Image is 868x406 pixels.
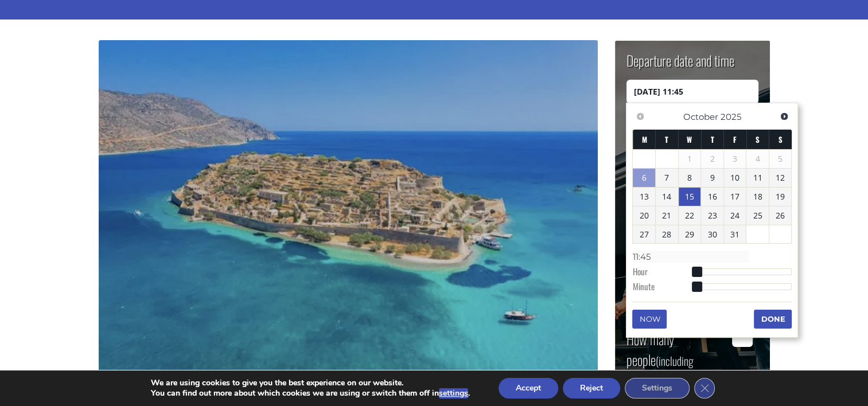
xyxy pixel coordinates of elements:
[633,188,655,206] a: 13
[779,134,783,145] span: Sunday
[636,112,645,121] span: Previous
[769,169,792,187] a: 12
[724,150,746,168] span: 3
[656,206,678,225] a: 21
[694,378,715,399] button: Close GDPR Cookie Banner
[563,378,620,399] button: Reject
[679,150,701,168] span: 1
[724,206,746,225] a: 24
[687,134,692,145] span: Wednesday
[656,188,678,206] a: 14
[780,112,789,121] span: Next
[776,109,792,124] a: Next
[626,352,694,390] small: (including children)
[99,40,598,385] img: How Much Do Taxis Cost in Crete? Real Prices for 2025
[625,378,690,399] button: Settings
[756,134,760,145] span: Saturday
[746,169,769,187] a: 11
[769,206,792,225] a: 26
[733,134,737,145] span: Friday
[746,150,769,168] span: 4
[626,329,726,391] label: How many people ?
[679,188,701,206] a: 15
[656,169,678,187] a: 7
[632,310,667,328] button: Now
[641,134,647,145] span: Monday
[499,378,558,399] button: Accept
[665,134,668,145] span: Tuesday
[679,169,701,187] a: 8
[724,169,746,187] a: 10
[724,225,746,244] a: 31
[633,169,655,187] a: 6
[701,206,723,225] a: 23
[626,50,734,80] label: Departure date and time
[633,206,655,225] a: 20
[632,266,696,280] dt: Hour
[746,206,769,225] a: 25
[724,188,746,206] a: 17
[721,111,741,122] span: 2025
[151,378,470,388] p: We are using cookies to give you the best experience on our website.
[701,188,723,206] a: 16
[701,169,723,187] a: 9
[701,150,723,168] span: 2
[710,134,714,145] span: Thursday
[746,188,769,206] a: 18
[632,109,648,124] a: Previous
[701,225,723,244] a: 30
[679,225,701,244] a: 29
[754,310,792,328] button: Done
[683,111,718,122] span: October
[151,388,470,399] p: You can find out more about which cookies we are using or switch them off in .
[769,150,792,168] span: 5
[633,225,655,244] a: 27
[632,280,696,295] dt: Minute
[656,225,678,244] a: 28
[679,206,701,225] a: 22
[769,188,792,206] a: 19
[439,388,468,399] button: settings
